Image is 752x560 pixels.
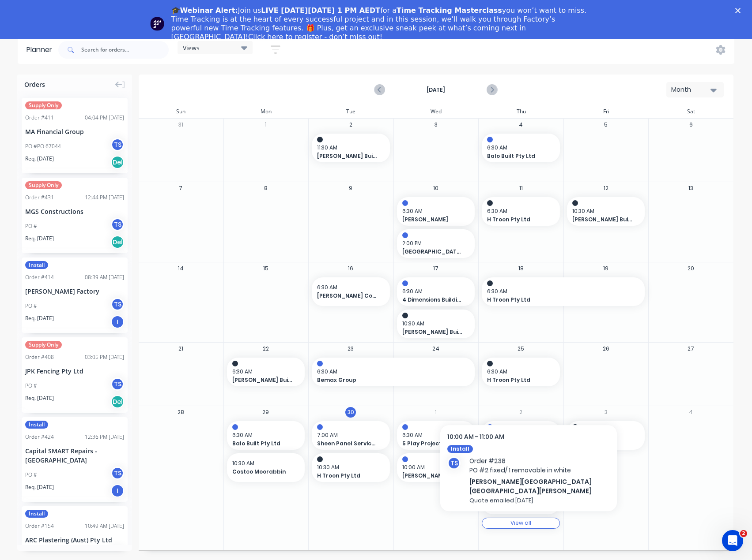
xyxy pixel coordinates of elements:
span: 10:00 AM [487,496,550,504]
span: 6:30 AM [402,207,465,215]
button: 29 [261,407,271,418]
div: Capital SMART Repairs - [GEOGRAPHIC_DATA] [25,446,124,465]
button: 28 [175,407,186,418]
div: TS [111,467,124,480]
span: Req. [DATE] [25,483,54,491]
div: Month [671,85,712,94]
span: 5 Play Projects PTY LTD [402,440,463,448]
div: 6:30 AM[PERSON_NAME] Builders - [GEOGRAPHIC_DATA] [227,358,305,386]
div: PO # [25,471,37,479]
div: 10:30 AMCostco Moorabbin [227,453,305,482]
span: Sheen Panel Service - [GEOGRAPHIC_DATA] [317,440,378,448]
span: Bemax Group [317,376,454,384]
button: 24 [431,343,441,354]
span: [PERSON_NAME] [402,216,463,224]
div: 6:30 AM[PERSON_NAME] [397,197,475,226]
button: 11 [516,183,526,194]
div: 6:30 AMBalo Built Pty Ltd [482,134,560,162]
span: Orders [24,80,45,89]
div: 6:30 AMH Troon Pty Ltd [482,277,645,306]
button: 23 [345,343,356,354]
div: Planner [26,45,57,55]
div: 8:00 AM[GEOGRAPHIC_DATA][PERSON_NAME] [482,453,560,482]
div: 04:04 PM [DATE] [85,114,124,122]
div: TS [111,377,124,391]
span: Supply Only [25,341,62,349]
span: H Troon Pty Ltd [487,376,548,384]
div: Thu [478,105,563,118]
div: 6:30 AMBalo Built Pty Ltd [227,421,305,450]
div: Order # 431 [25,194,54,202]
div: 2:00 PM[GEOGRAPHIC_DATA][PERSON_NAME] [397,229,475,258]
div: 6:30 AMBemax Group [312,358,475,386]
button: 5 [601,119,611,130]
button: 31 [175,119,186,130]
span: 7:00 AM [487,431,550,439]
span: [PERSON_NAME] Builders - [GEOGRAPHIC_DATA] [232,376,293,384]
div: Join us for a you won’t want to miss. Time Tracking is at the heart of every successful project a... [171,6,588,41]
div: View all [510,520,531,526]
div: 10:49 AM [DATE] [85,522,124,530]
span: 10:30 AM [232,459,295,467]
div: ARC Plastering (Aust) Pty Ltd [25,535,124,545]
span: [PERSON_NAME] Builders - [GEOGRAPHIC_DATA] [402,328,463,336]
iframe: Intercom live chat [722,530,743,551]
span: 10:30 AM [572,207,635,215]
span: H Troon Pty Ltd [487,216,548,224]
div: 7:00 AM[GEOGRAPHIC_DATA][PERSON_NAME] [482,421,560,450]
div: 08:39 AM [DATE] [85,273,124,281]
span: 6:30 AM [232,368,295,376]
button: 16 [345,263,356,274]
button: 27 [686,343,696,354]
span: [PERSON_NAME] The Night [402,472,463,480]
span: [PERSON_NAME] Builders - [GEOGRAPHIC_DATA] [572,216,633,224]
div: Wed [393,105,479,118]
span: 2:00 PM [402,239,465,247]
div: 6:30 AMH Troon Pty Ltd [482,358,560,386]
button: 7 [175,183,186,194]
button: 1 [261,119,271,130]
div: PO # [25,302,37,310]
div: TS [111,138,124,151]
span: Req. [DATE] [25,314,54,322]
span: [GEOGRAPHIC_DATA][PERSON_NAME] [487,440,548,448]
span: 10:30 AM [402,320,465,328]
b: Time Tracking Masterclass [397,6,502,15]
div: 10:30 AMH Troon Pty Ltd [312,453,390,482]
span: 8:00 AM [487,463,550,471]
div: 7:00 AMSheen Panel Service - [GEOGRAPHIC_DATA] [312,421,390,450]
button: 10 [431,183,441,194]
div: TS [111,298,124,311]
div: 10:00 AM[PERSON_NAME][GEOGRAPHIC_DATA] [GEOGRAPHIC_DATA][PERSON_NAME] [482,485,560,514]
button: 21 [175,343,186,354]
span: 6:30 AM [402,431,465,439]
div: I [111,484,124,497]
span: 11:30 AM [317,144,380,152]
span: 6:30 AM [317,284,380,291]
button: 22 [261,343,271,354]
span: Install [25,510,48,518]
span: Costco Moorabbin [232,468,293,476]
div: 03:05 PM [DATE] [85,353,124,361]
b: LIVE [DATE][DATE] 1 PM AEDT [261,6,380,15]
button: 14 [175,263,186,274]
div: PO # [25,382,37,390]
div: Order # 408 [25,353,54,361]
div: Del [111,395,124,408]
div: Sat [648,105,733,118]
span: [PERSON_NAME][GEOGRAPHIC_DATA] [GEOGRAPHIC_DATA][PERSON_NAME] [487,504,548,512]
div: 12:36 PM [DATE] [85,433,124,441]
button: 1 [431,407,441,418]
div: 12:44 PM [DATE] [85,194,124,202]
button: Month [666,82,724,97]
button: 2 [345,119,356,130]
span: [GEOGRAPHIC_DATA][PERSON_NAME] [402,248,463,256]
span: 10:30 AM [317,463,380,471]
button: 30 [345,407,356,418]
input: Search for orders... [81,41,169,59]
div: 11:30 AM[PERSON_NAME] Builders - [GEOGRAPHIC_DATA] [312,134,390,162]
div: Del [111,156,124,169]
img: Profile image for Team [150,17,164,31]
span: Req. [DATE] [25,155,54,163]
span: Supply Only [25,101,62,109]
